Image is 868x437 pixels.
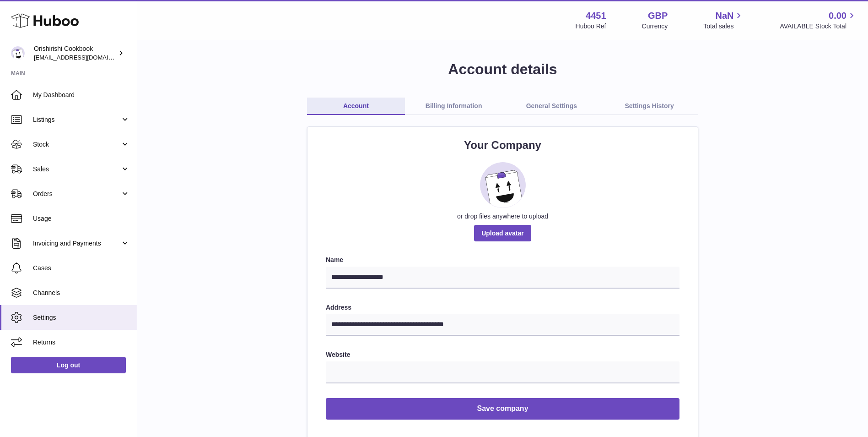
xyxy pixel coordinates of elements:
span: Orders [33,190,120,198]
div: or drop files anywhere to upload [326,212,679,221]
h2: Your Company [326,138,679,153]
span: Sales [33,165,120,174]
label: Name [326,256,679,264]
span: AVAILABLE Stock Total [780,22,857,31]
span: Upload avatar [474,225,531,241]
div: Currency [642,22,668,31]
span: Stock [33,140,120,149]
span: Usage [33,214,130,223]
span: Settings [33,313,130,322]
span: Cases [33,264,130,273]
label: Website [326,350,679,359]
strong: 4451 [586,10,606,22]
a: Log out [11,357,126,373]
a: Settings History [600,98,698,115]
img: placeholder_image.svg [480,162,526,208]
span: My Dashboard [33,91,130,99]
strong: GBP [648,10,668,22]
span: Invoicing and Payments [33,239,120,248]
h1: Account details [152,60,853,79]
a: Account [307,98,405,115]
button: Save company [326,398,679,420]
span: 0.00 [829,10,846,22]
span: [EMAIL_ADDRESS][DOMAIN_NAME] [34,54,135,61]
div: Huboo Ref [576,22,606,31]
span: Returns [33,338,130,347]
span: Listings [33,115,120,124]
img: internalAdmin-4451@internal.huboo.com [11,46,25,60]
label: Address [326,303,679,312]
a: NaN Total sales [703,10,744,31]
span: Channels [33,289,130,297]
a: General Settings [503,98,601,115]
div: Orishirishi Cookbook [34,44,116,62]
a: Billing Information [405,98,503,115]
a: 0.00 AVAILABLE Stock Total [780,10,857,31]
span: NaN [715,10,733,22]
span: Total sales [703,22,744,31]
